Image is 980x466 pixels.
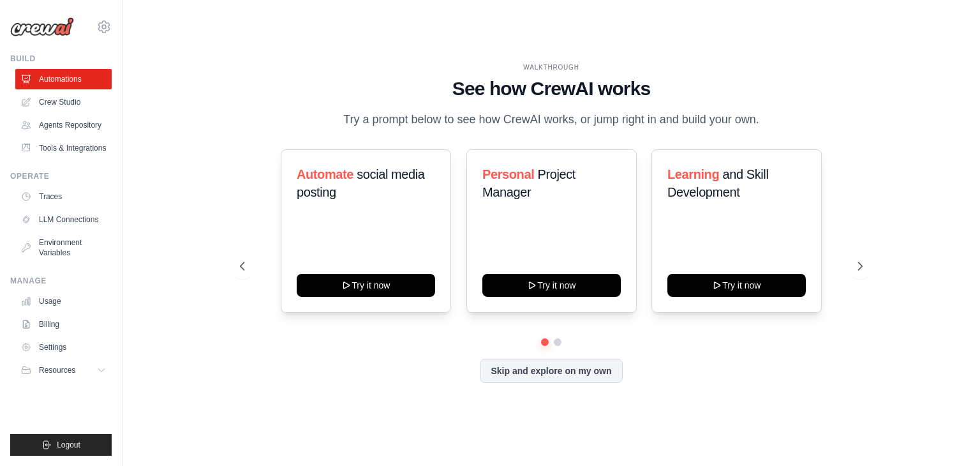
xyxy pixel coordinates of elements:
[10,17,74,36] img: Logo
[297,167,353,181] span: Automate
[15,115,112,135] a: Agents Repository
[15,92,112,112] a: Crew Studio
[57,440,80,450] span: Logout
[10,276,112,286] div: Manage
[482,167,534,181] span: Personal
[482,167,575,199] span: Project Manager
[337,110,766,129] p: Try a prompt below to see how CrewAI works, or jump right in and build your own.
[667,167,719,181] span: Learning
[15,186,112,207] a: Traces
[15,314,112,334] a: Billing
[15,232,112,263] a: Environment Variables
[297,167,425,199] span: social media posting
[482,274,621,297] button: Try it now
[480,359,622,383] button: Skip and explore on my own
[15,69,112,89] a: Automations
[297,274,435,297] button: Try it now
[39,365,75,375] span: Resources
[10,54,112,64] div: Build
[667,274,806,297] button: Try it now
[10,171,112,181] div: Operate
[240,63,863,72] div: WALKTHROUGH
[15,138,112,158] a: Tools & Integrations
[15,360,112,380] button: Resources
[15,337,112,357] a: Settings
[15,291,112,312] a: Usage
[15,209,112,230] a: LLM Connections
[240,77,863,100] h1: See how CrewAI works
[10,434,112,456] button: Logout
